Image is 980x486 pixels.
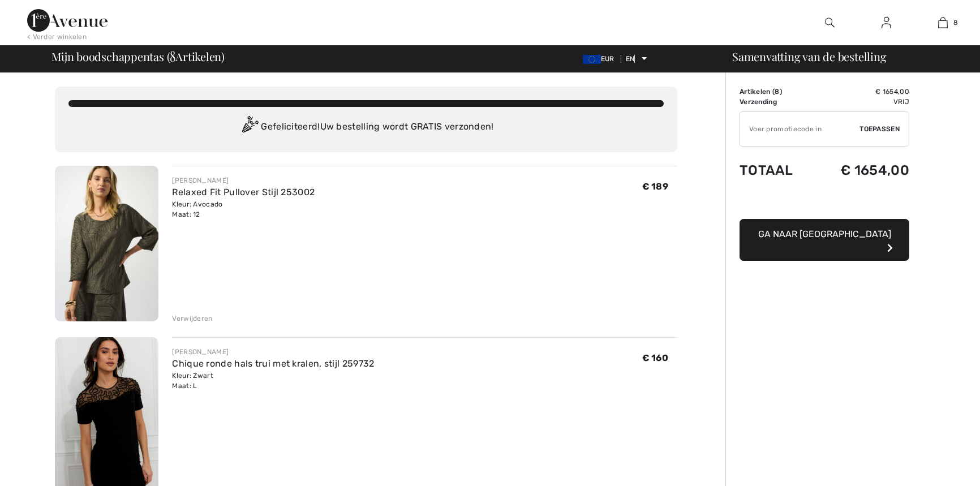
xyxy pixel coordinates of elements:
img: Mijn gegevens [882,16,891,29]
font: € 160 [642,352,669,363]
img: Euro [583,55,601,64]
button: Ga naar [GEOGRAPHIC_DATA] [740,219,909,261]
font: Maat: 12 [172,210,200,218]
font: < Verder winkelen [27,33,87,41]
a: Aanmelden [872,16,900,30]
img: Mijn tas [938,16,948,29]
font: Kleur: Avocado [172,200,222,208]
font: 8 [953,19,958,27]
input: Promotiecode [740,112,859,146]
font: Mijn boodschappentas ( [51,49,170,64]
font: EN [626,55,635,63]
font: Samenvatting van de bestelling [732,49,886,64]
font: Kleur: Zwart [172,372,213,380]
font: € 1654,00 [875,88,909,96]
img: 1ère Avenue [27,9,108,32]
img: zoek op de website [825,16,835,29]
font: 8 [170,45,175,65]
font: [PERSON_NAME] [172,348,229,356]
font: Toepassen [859,125,900,133]
a: Relaxed Fit Pullover Stijl 253002 [172,187,315,197]
font: 8 [775,88,779,96]
font: Vrij [893,98,909,106]
font: [PERSON_NAME] [172,177,229,184]
font: Artikelen) [175,49,225,64]
img: Congratulation2.svg [238,116,261,139]
font: € 1654,00 [840,162,909,178]
img: Relaxed Fit Pullover Stijl 253002 [55,166,158,321]
a: Chique ronde hals trui met kralen, stijl 259732 [172,358,374,369]
iframe: PayPal [740,190,909,215]
font: Verzending [740,98,777,106]
font: Uw bestelling wordt GRATIS verzonden! [320,121,494,132]
a: 8 [915,16,970,29]
font: ) [780,88,782,96]
font: Artikelen ( [740,88,775,96]
font: € 189 [642,181,669,192]
font: Verwijderen [172,315,212,322]
font: Ga naar [GEOGRAPHIC_DATA] [758,229,891,239]
font: Maat: L [172,382,197,390]
font: EUR [601,55,614,63]
font: Gefeliciteerd! [261,121,320,132]
font: Totaal [740,162,793,178]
